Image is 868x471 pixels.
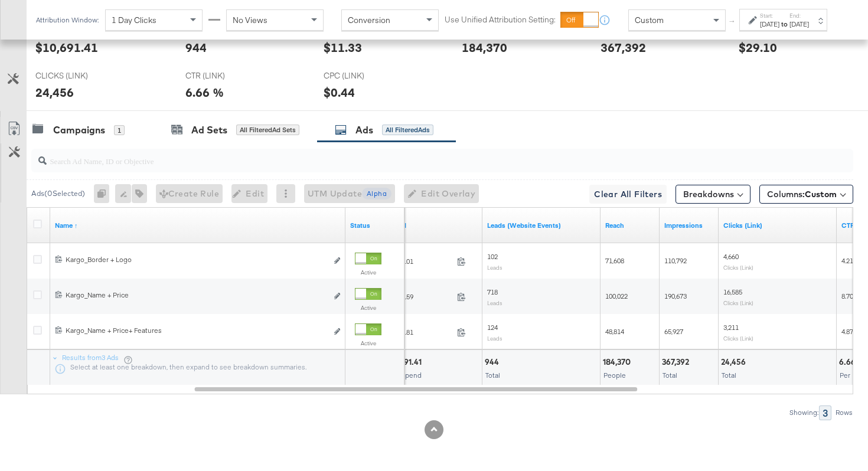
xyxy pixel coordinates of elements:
div: 3 [819,405,831,420]
label: End: [789,12,809,19]
sub: Leads [487,299,502,306]
a: Shows the current state of your Ad. [350,221,400,230]
span: 71,608 [605,256,624,265]
span: 190,673 [664,292,687,300]
a: The number of times your ad was served. On mobile apps an ad is counted as served the first time ... [664,221,714,230]
span: Total [722,371,736,380]
div: All Filtered Ads [382,125,433,135]
sub: Leads [487,264,502,271]
label: Active [355,269,381,276]
div: 944 [185,39,207,56]
div: 24,456 [721,356,749,368]
div: Campaigns [53,123,105,137]
label: Active [355,304,381,312]
span: CTR (LINK) [185,70,274,81]
div: 367,392 [662,356,693,368]
a: The number of people your ad was served to. [605,221,655,230]
div: Attribution Window: [35,16,99,24]
span: Clear All Filters [594,187,662,202]
span: 48,814 [605,327,624,336]
button: Columns:Custom [759,185,853,204]
span: No Views [233,15,267,25]
div: Ads [355,123,373,137]
div: [DATE] [789,19,809,29]
span: 110,792 [664,256,687,265]
div: 6.66 % [185,84,224,101]
a: The number of clicks on links appearing on your ad or Page that direct people to your sites off F... [723,221,832,230]
label: Use Unified Attribution Setting: [445,14,556,25]
div: 184,370 [462,39,507,56]
a: The number of leads tracked by your Custom Audience pixel on your website after people viewed or ... [487,221,596,230]
label: Start: [760,12,779,19]
span: 4.87 % [841,327,861,336]
span: Conversion [348,15,390,25]
div: 184,370 [603,356,634,368]
div: 24,456 [35,84,74,101]
span: Custom [805,189,837,199]
div: $29.10 [739,39,777,56]
div: $10,691.41 [35,39,98,56]
button: Clear All Filters [589,185,667,204]
div: $11.33 [324,39,362,56]
span: Custom [635,15,664,25]
span: People [603,371,626,380]
span: 102 [487,252,498,261]
div: Showing: [789,408,819,417]
span: 3,211 [723,323,739,332]
div: Kargo_Name + Price [66,290,327,300]
strong: to [779,19,789,28]
span: ↑ [727,20,738,24]
span: 8.70 % [841,292,861,300]
span: 100,022 [605,292,628,300]
a: The total amount spent to date. [386,221,478,230]
div: Kargo_Name + Price+ Features [66,326,327,335]
a: Ad Name. [55,221,341,230]
span: CPC (LINK) [324,70,412,81]
div: 944 [485,356,502,368]
span: 4,660 [723,252,739,261]
div: $0.44 [324,84,355,101]
div: Ads ( 0 Selected) [31,188,85,199]
sub: Clicks (Link) [723,335,753,342]
span: 65,927 [664,327,683,336]
sub: Leads [487,335,502,342]
span: 124 [487,323,498,332]
span: Columns: [767,188,837,200]
button: Breakdowns [676,185,750,204]
span: 4.21 % [841,256,861,265]
span: $1,843.81 [386,328,452,336]
span: 718 [487,287,498,296]
span: Total [663,371,677,380]
div: All Filtered Ad Sets [236,125,299,135]
div: 1 [114,125,125,136]
span: 16,585 [723,287,742,296]
div: 0 [94,184,115,203]
sub: Clicks (Link) [723,264,753,271]
sub: Clicks (Link) [723,299,753,306]
span: CLICKS (LINK) [35,70,124,81]
span: $2,807.01 [386,257,452,266]
div: Ad Sets [191,123,227,137]
div: 367,392 [601,39,646,56]
label: Active [355,339,381,347]
div: Rows [835,408,853,417]
input: Search Ad Name, ID or Objective [47,145,780,168]
span: 1 Day Clicks [112,15,156,25]
div: [DATE] [760,19,779,29]
span: $6,040.59 [386,292,452,301]
div: Kargo_Border + Logo [66,255,327,264]
span: Total [485,371,500,380]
